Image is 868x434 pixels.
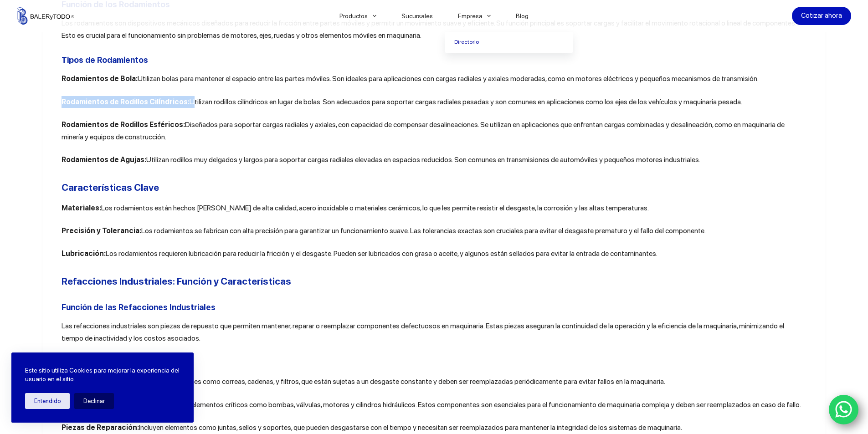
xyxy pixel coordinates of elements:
[62,320,806,344] p: Las refacciones industriales son piezas de repuesto que permiten mantener, reparar o reemplazar c...
[62,249,106,258] strong: Lubricación:
[62,301,806,313] h3: Función de las Refacciones Industriales
[792,7,851,25] a: Cotizar ahora
[62,154,806,166] p: Utilizan rodillos muy delgados y largos para soportar cargas radiales elevadas en espacios reduci...
[62,248,806,260] p: Los rodamientos requieren lubricación para reducir la fricción y el desgaste. Pueden ser lubricad...
[62,54,806,66] h3: Tipos de Rodamientos
[62,96,806,108] p: Utilizan rodillos cilíndricos en lugar de bolas. Son adecuados para soportar cargas radiales pesa...
[829,395,859,425] a: WhatsApp
[62,422,806,434] p: Incluyen elementos como juntas, sellos y soportes, que pueden desgastarse con el tiempo y necesit...
[62,155,146,164] strong: Rodamientos de Agujas:
[62,119,806,143] p: Diseñados para soportar cargas radiales y axiales, con capacidad de compensar desalineaciones. Se...
[62,73,806,85] p: Utilizan bolas para mantener el espacio entre las partes móviles. Son ideales para aplicaciones c...
[62,357,806,369] h3: Tipos de Refacciones Industriales
[62,226,141,235] strong: Precisión y Tolerancia:
[62,74,138,83] strong: Rodamientos de Bola:
[62,120,185,129] strong: Rodamientos de Rodillos Esféricos:
[25,393,70,409] button: Entendido
[445,32,573,53] a: Directorio
[62,274,806,289] h2: Refacciones Industriales: Función y Características
[62,97,190,106] strong: Rodamientos de Rodillos Cilíndricos:
[62,225,806,237] p: Los rodamientos se fabrican con alta precisión para garantizar un funcionamiento suave. Las toler...
[62,202,806,214] p: Los rodamientos están hechos [PERSON_NAME] de alta calidad, acero inoxidable o materiales cerámic...
[25,366,180,384] p: Este sitio utiliza Cookies para mejorar la experiencia del usuario en el sitio.
[62,204,101,212] strong: Materiales:
[74,393,114,409] button: Declinar
[62,399,806,411] p: Incluyen elementos críticos como bombas, válvulas, motores y cilindros hidráulicos. Estos compone...
[62,180,806,195] h2: Características Clave
[62,376,806,388] p: Incluyen componentes como correas, cadenas, y filtros, que están sujetas a un desgaste constante ...
[17,7,74,25] img: Balerytodo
